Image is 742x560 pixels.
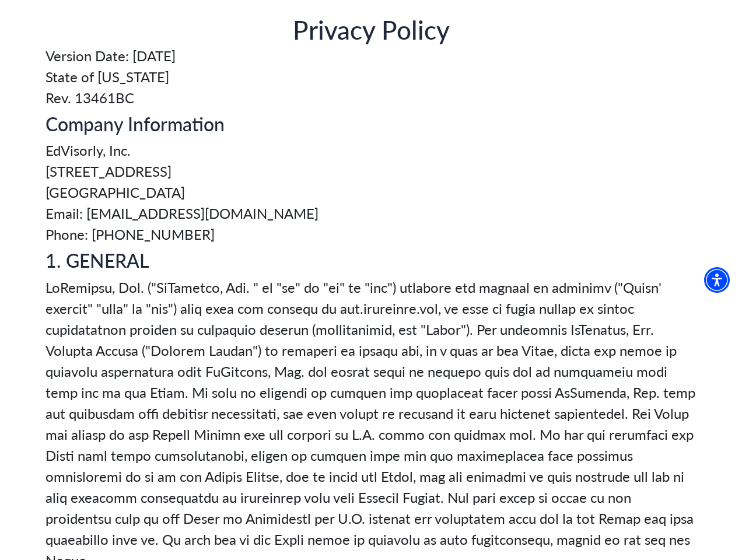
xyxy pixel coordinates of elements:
[45,87,696,108] span: Rev. 13461BC
[45,160,696,181] span: [STREET_ADDRESS]
[45,223,696,244] span: Phone: [PHONE_NUMBER]
[45,14,696,45] h3: Privacy Policy
[45,139,696,160] span: EdVisorly, Inc.
[704,267,730,293] div: Accessibility Menu
[45,181,696,202] span: [GEOGRAPHIC_DATA]
[45,45,696,66] span: Version Date: [DATE]
[45,202,696,223] span: Email: [EMAIL_ADDRESS][DOMAIN_NAME]
[45,249,696,271] h5: 1. GENERAL
[45,66,696,87] span: State of [US_STATE]
[45,113,696,135] h5: Company Information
